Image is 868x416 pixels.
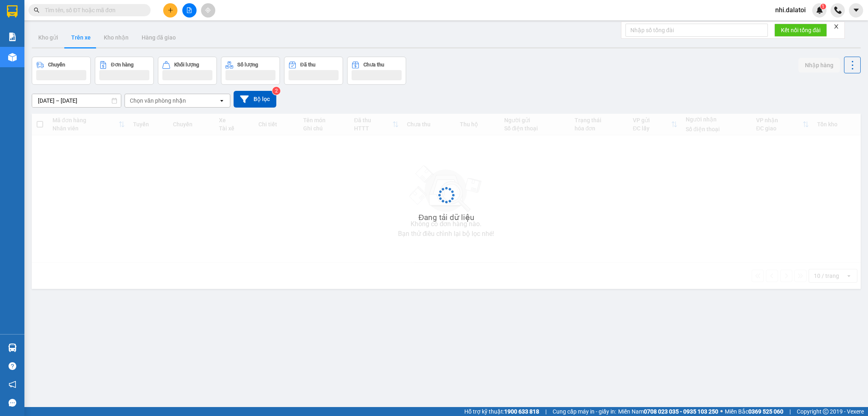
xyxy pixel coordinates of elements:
input: Select a date range. [32,94,121,107]
input: Tìm tên, số ĐT hoặc mã đơn [45,6,141,15]
svg: open [219,97,225,104]
div: Khối lượng [174,62,199,68]
span: notification [9,381,16,388]
button: Kho nhận [97,28,135,47]
div: Số lượng [237,62,258,68]
span: Miền Nam [618,407,718,416]
button: file-add [182,3,197,18]
button: Trên xe [65,28,97,47]
div: Đã thu [300,62,315,68]
span: message [9,399,16,407]
img: phone-icon [834,7,842,14]
button: plus [163,3,177,18]
div: Đơn hàng [111,62,133,68]
button: caret-down [849,3,863,18]
button: Số lượng [221,57,280,85]
img: solution-icon [8,33,17,41]
img: logo-vxr [7,5,17,18]
button: Đã thu [284,57,343,85]
button: Nhập hàng [798,58,840,73]
span: Hỗ trợ kỹ thuật: [464,407,539,416]
button: Đơn hàng [95,57,154,85]
span: ⚪️ [720,410,723,413]
span: plus [168,7,173,13]
span: file-add [186,7,192,13]
img: warehouse-icon [8,53,17,62]
button: Kết nối tổng đài [774,24,827,37]
strong: 1900 633 818 [504,408,539,415]
div: Đang tải dữ liệu [418,211,474,224]
button: Kho gửi [32,28,65,47]
span: close [833,24,839,29]
span: Kết nối tổng đài [781,26,820,35]
div: Chưa thu [363,62,384,68]
button: Hàng đã giao [135,28,182,47]
button: Chuyến [32,57,91,85]
span: 1 [822,4,824,9]
span: | [789,407,791,416]
strong: 0369 525 060 [748,408,783,415]
span: | [545,407,547,416]
sup: 1 [820,4,826,9]
div: Chọn văn phòng nhận [130,97,186,105]
img: warehouse-icon [8,343,17,352]
button: aim [201,3,215,18]
button: Bộ lọc [234,91,276,108]
span: nhi.dalatoi [769,5,812,15]
div: Chuyến [48,62,65,68]
span: Miền Bắc [725,407,783,416]
span: copyright [823,409,829,414]
span: aim [205,7,211,13]
span: search [34,7,39,13]
strong: 0708 023 035 - 0935 103 250 [644,408,718,415]
img: icon-new-feature [816,7,823,14]
span: caret-down [853,7,860,14]
span: question-circle [9,362,16,370]
button: Khối lượng [158,57,217,85]
button: Chưa thu [347,57,406,85]
sup: 2 [272,87,280,95]
span: Cung cấp máy in - giấy in: [553,407,616,416]
input: Nhập số tổng đài [625,24,768,37]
